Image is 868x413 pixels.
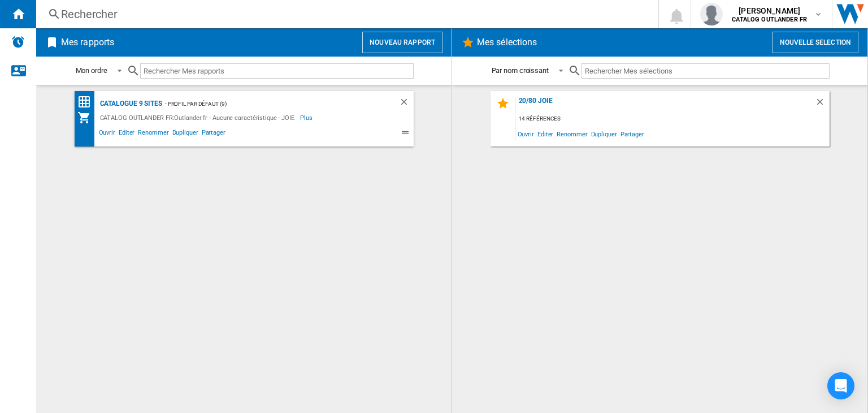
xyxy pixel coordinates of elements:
[171,127,200,141] span: Dupliquer
[300,111,314,124] span: Plus
[581,63,830,79] input: Rechercher Mes sélections
[97,97,162,111] div: Catalogue 9 sites
[516,112,830,126] div: 14 références
[77,95,97,109] div: Matrice des prix
[399,97,414,111] div: Supprimer
[11,35,25,49] img: alerts-logo.svg
[536,126,555,141] span: Editer
[516,126,536,141] span: Ouvrir
[619,126,646,141] span: Partager
[475,32,539,53] h2: Mes sélections
[589,126,619,141] span: Dupliquer
[61,6,628,22] div: Rechercher
[815,97,830,112] div: Supprimer
[76,66,107,75] div: Mon ordre
[162,97,376,111] div: - Profil par défaut (9)
[140,63,414,79] input: Rechercher Mes rapports
[492,66,549,75] div: Par nom croissant
[732,5,807,16] span: [PERSON_NAME]
[97,111,301,124] div: CATALOG OUTLANDER FR:Outlander fr - Aucune caractéristique - JOIE
[59,32,116,53] h2: Mes rapports
[732,16,807,23] b: CATALOG OUTLANDER FR
[77,111,97,124] div: Mon assortiment
[362,32,442,53] button: Nouveau rapport
[772,32,858,53] button: Nouvelle selection
[97,127,117,141] span: Ouvrir
[117,127,136,141] span: Editer
[555,126,589,141] span: Renommer
[200,127,227,141] span: Partager
[827,372,854,399] div: Open Intercom Messenger
[700,3,723,25] img: profile.jpg
[516,97,815,112] div: 20/80 JOIE
[136,127,170,141] span: Renommer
